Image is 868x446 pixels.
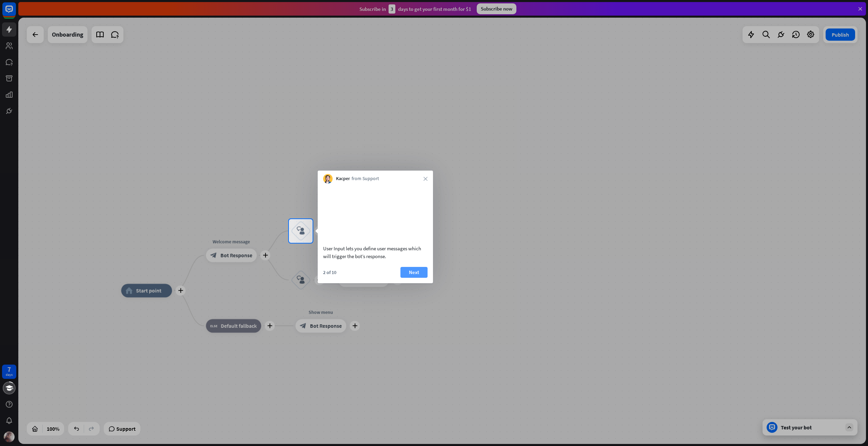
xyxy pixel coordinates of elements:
div: 2 of 10 [323,269,336,275]
i: block_user_input [297,227,305,235]
span: from Support [352,175,379,182]
span: Kacper [336,175,350,182]
button: Open LiveChat chat widget [5,3,26,23]
div: User Input lets you define user messages which will trigger the bot’s response. [323,245,428,260]
i: close [423,177,428,181]
button: Next [400,267,428,278]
